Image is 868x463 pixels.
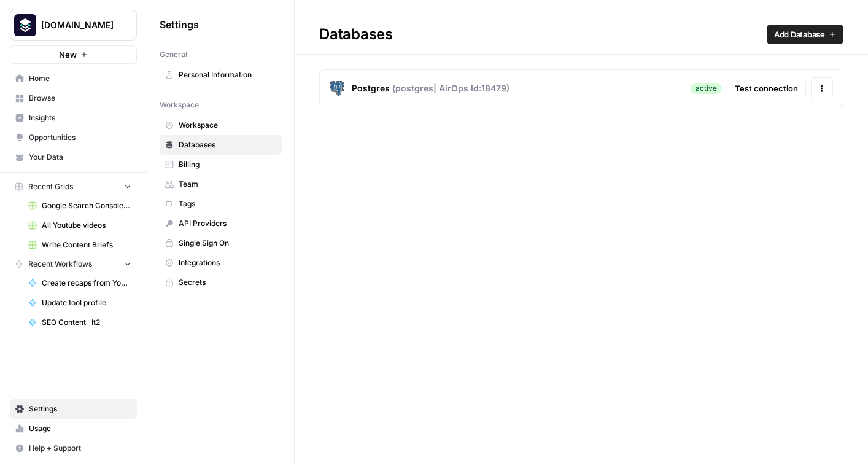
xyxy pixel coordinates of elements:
[295,25,868,44] div: Databases
[29,93,131,104] span: Browse
[23,313,137,332] a: SEO Content _It2
[10,438,137,458] button: Help + Support
[10,419,137,438] a: Usage
[774,28,825,41] span: Add Database
[10,88,137,108] a: Browse
[160,115,282,135] a: Workspace
[179,238,276,249] span: Single Sign On
[179,139,276,150] span: Databases
[160,273,282,292] a: Secrets
[14,14,36,36] img: Platformengineering.org Logo
[29,112,131,123] span: Insights
[29,73,131,84] span: Home
[10,177,137,196] button: Recent Grids
[179,179,276,190] span: Team
[160,99,199,111] span: Workspace
[179,198,276,209] span: Tags
[10,128,137,147] a: Opportunities
[160,253,282,273] a: Integrations
[29,132,131,143] span: Opportunities
[29,443,131,454] span: Help + Support
[160,233,282,253] a: Single Sign On
[42,317,131,328] span: SEO Content _It2
[41,19,115,31] span: [DOMAIN_NAME]
[23,273,137,293] a: Create recaps from Youtube videos WIP [PERSON_NAME]
[28,181,73,192] span: Recent Grids
[42,200,131,211] span: Google Search Console - [DOMAIN_NAME]
[10,108,137,128] a: Insights
[179,159,276,170] span: Billing
[160,174,282,194] a: Team
[23,216,137,235] a: All Youtube videos
[42,239,131,251] span: Write Content Briefs
[29,423,131,434] span: Usage
[160,135,282,155] a: Databases
[392,82,510,95] span: ( postgres | AirOps Id: 18479 )
[23,196,137,216] a: Google Search Console - [DOMAIN_NAME]
[10,399,137,419] a: Settings
[10,147,137,167] a: Your Data
[179,277,276,288] span: Secrets
[59,49,77,61] span: New
[160,49,187,60] span: General
[10,255,137,273] button: Recent Workflows
[160,17,199,32] span: Settings
[160,214,282,233] a: API Providers
[42,220,131,231] span: All Youtube videos
[735,82,798,95] span: Test connection
[10,45,137,64] button: New
[179,120,276,131] span: Workspace
[767,25,843,44] a: Add Database
[42,297,131,308] span: Update tool profile
[10,10,137,41] button: Workspace: Platformengineering.org
[23,235,137,255] a: Write Content Briefs
[10,69,137,88] a: Home
[160,65,282,85] a: Personal Information
[29,403,131,414] span: Settings
[23,293,137,313] a: Update tool profile
[160,194,282,214] a: Tags
[29,152,131,163] span: Your Data
[160,155,282,174] a: Billing
[179,257,276,268] span: Integrations
[42,278,131,289] span: Create recaps from Youtube videos WIP [PERSON_NAME]
[727,79,806,98] button: Test connection
[352,82,390,95] span: Postgres
[28,259,92,270] span: Recent Workflows
[179,69,276,80] span: Personal Information
[179,218,276,229] span: API Providers
[691,83,722,94] div: active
